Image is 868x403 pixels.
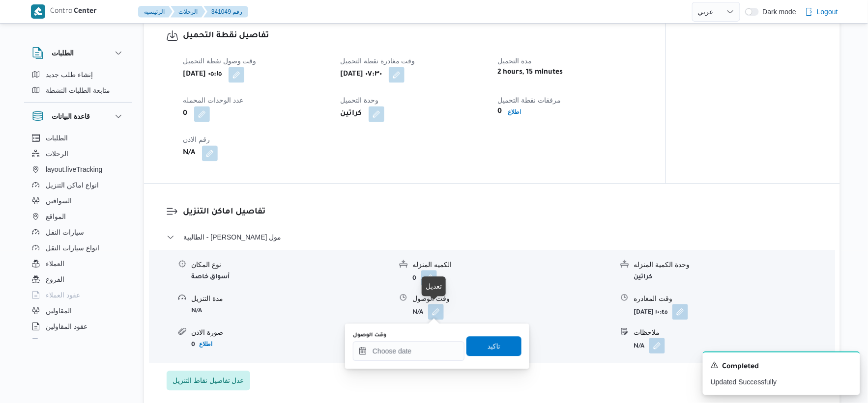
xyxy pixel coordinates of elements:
span: المواقع [46,211,66,222]
button: عدل تفاصيل نقاط التنزيل [167,371,250,390]
button: الفروع [28,271,128,287]
span: وقت وصول نفطة التحميل [183,57,257,65]
b: 0 [412,275,416,282]
button: اطلاع [504,106,525,118]
h3: قاعدة البيانات [52,110,90,122]
button: الرحلات [171,6,205,18]
b: كراتين [634,274,652,281]
button: انواع اماكن التنزيل [28,177,128,193]
div: وحدة الكمية المنزله [634,260,834,270]
button: تاكيد [466,336,521,356]
b: 0 [497,106,502,118]
div: الكميه المنزله [412,260,613,270]
button: إنشاء طلب جديد [28,67,128,82]
span: متابعة الطلبات النشطة [46,84,110,96]
button: عقود المقاولين [28,319,128,334]
button: الرئيسيه [138,6,173,18]
b: [DATE] ٠٧:٣٠ [340,69,382,81]
span: السواقين [46,195,72,207]
b: Center [74,8,97,16]
span: رقم الاذن [183,135,210,143]
div: مدة التنزيل [191,294,392,304]
span: انواع اماكن التنزيل [46,179,99,191]
button: انواع سيارات النقل [28,240,128,256]
div: صورة الاذن [191,327,392,338]
div: نوع المكان [191,260,392,270]
b: كراتين [340,108,362,120]
span: الرحلات [46,148,68,160]
b: N/A [412,309,423,316]
h3: تفاصيل اماكن التنزيل [183,206,818,219]
h3: تفاصيل نقطة التحميل [183,29,643,43]
span: عدل تفاصيل نقاط التنزيل [173,375,244,386]
button: الطلبات [32,47,124,59]
button: المقاولين [28,303,128,319]
button: المواقع [28,209,128,224]
span: وقت مغادرة نقطة التحميل [340,57,415,65]
div: ملاحظات [634,327,834,338]
button: الطالبية - [PERSON_NAME] مول [167,231,818,243]
div: Notification [711,360,852,373]
span: المقاولين [46,305,72,317]
button: اطلاع [195,338,216,350]
span: مدة التحميل [497,57,532,65]
b: 0 [183,108,187,120]
span: الطالبية - [PERSON_NAME] مول [183,231,281,243]
span: Dark mode [759,8,796,16]
span: إنشاء طلب جديد [46,69,93,81]
b: اطلاع [508,108,521,115]
span: اجهزة التليفون [46,336,87,348]
button: قاعدة البيانات [32,110,124,122]
button: 341049 رقم [203,6,248,18]
span: عقود المقاولين [46,321,87,332]
h3: الطلبات [52,47,74,59]
button: عقود العملاء [28,287,128,303]
span: الطلبات [46,132,68,144]
b: N/A [183,147,195,159]
div: تعديل [426,280,442,292]
button: الرحلات [28,146,128,161]
span: layout.liveTracking [46,163,102,175]
span: الفروع [46,273,64,285]
b: N/A [634,343,644,350]
span: سيارات النقل [46,226,84,238]
div: الطالبية - [PERSON_NAME] مول [149,250,835,363]
button: العملاء [28,256,128,271]
b: [DATE] ٠٥:١٥ [183,69,222,81]
div: وقت الوصول [412,294,613,304]
span: العملاء [46,258,64,269]
button: اجهزة التليفون [28,334,128,350]
b: [DATE] ١٠:٤٥ [634,309,667,316]
span: مرفقات نقطة التحميل [497,96,561,104]
input: Press the down key to open a popover containing a calendar. [353,341,464,361]
span: Logout [817,6,838,18]
b: 2 hours, 15 minutes [497,67,563,79]
span: عدد الوحدات المحمله [183,96,243,104]
span: تاكيد [488,340,500,352]
img: X8yXhbKr1z7QwAAAABJRU5ErkJggg== [31,4,45,19]
b: N/A [191,308,202,315]
button: متابعة الطلبات النشطة [28,82,128,98]
b: 0 [191,342,195,349]
button: Logout [801,2,842,22]
p: Updated Successfully [711,377,852,387]
button: السواقين [28,193,128,209]
span: وحدة التحميل [340,96,378,104]
span: عقود العملاء [46,289,80,301]
span: Completed [723,361,759,373]
button: الطلبات [28,130,128,146]
button: سيارات النقل [28,224,128,240]
div: قاعدة البيانات [24,130,132,343]
div: وقت المغادره [634,294,834,304]
span: انواع سيارات النقل [46,242,99,254]
div: الطلبات [24,67,132,102]
b: أسواق خاصة [191,274,230,281]
label: وقت الوصول [353,331,386,339]
b: اطلاع [199,341,212,348]
button: layout.liveTracking [28,161,128,177]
